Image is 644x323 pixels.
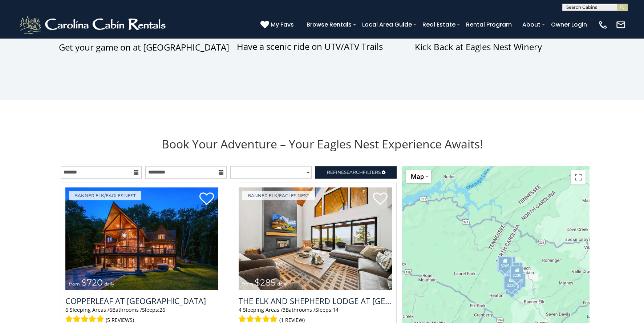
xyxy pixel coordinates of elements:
span: $285 [255,277,276,288]
div: $285 [497,258,510,272]
a: Add to favorites [199,192,214,207]
span: from [242,281,253,287]
button: Change map style [406,170,431,183]
span: 26 [159,306,165,313]
div: $315 [507,263,521,277]
a: Real Estate [419,18,459,31]
h1: Book Your Adventure – Your Eagles Nest Experience Awaits! [55,136,589,152]
div: $230 [505,275,518,290]
span: Refine Filters [327,170,381,175]
h3: The Elk And Shepherd Lodge at Eagles Nest [239,295,392,306]
a: Rental Program [462,18,515,31]
a: Copperleaf at [GEOGRAPHIC_DATA] [65,295,219,306]
a: About [519,18,544,31]
span: $720 [81,277,103,288]
span: daily [104,281,114,287]
span: 4 [239,306,242,313]
img: White-1-2.png [18,14,169,36]
span: Map [411,173,424,180]
span: 14 [333,306,339,313]
img: phone-regular-white.png [598,20,608,30]
span: 3 [283,306,285,313]
div: $230 [510,266,523,280]
a: Banner Elk/Eagles Nest [69,191,141,200]
span: Search [344,170,363,175]
button: Toggle fullscreen view [571,170,586,184]
img: The Elk And Shepherd Lodge at Eagles Nest [239,187,392,290]
span: from [69,281,80,287]
h3: Copperleaf at Eagles Nest [65,295,219,306]
a: RefineSearchFilters [315,166,397,179]
span: My Favs [271,20,294,29]
div: Have a scenic ride on UTV/ATV Trails [237,41,408,52]
span: 6 [109,306,112,313]
a: Owner Login [547,18,591,31]
a: My Favs [260,20,296,29]
img: Copperleaf at Eagles Nest [65,187,219,290]
img: mail-regular-white.png [616,20,626,30]
div: $305 [503,276,517,291]
a: Add to favorites [373,192,388,207]
a: The Elk And Shepherd Lodge at Eagles Nest from $285 daily [239,187,392,290]
a: Browse Rentals [303,18,355,31]
a: Copperleaf at Eagles Nest from $720 daily [65,187,219,290]
a: Banner Elk/Eagles Nest [242,191,315,200]
div: Get your game on at [GEOGRAPHIC_DATA] [59,42,230,52]
span: daily [277,281,287,287]
a: The Elk And Shepherd Lodge at [GEOGRAPHIC_DATA] [239,295,392,306]
div: $265 [498,256,511,271]
div: Kick Back at Eagles Nest Winery [415,42,586,52]
a: Local Area Guide [359,18,416,31]
span: 6 [65,306,68,313]
div: $230 [510,266,523,280]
